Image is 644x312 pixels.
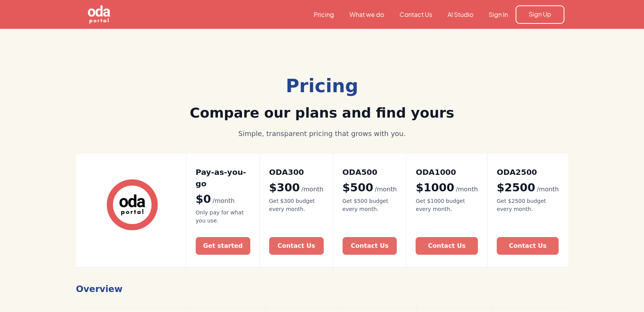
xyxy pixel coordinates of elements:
[351,241,389,251] div: Contact Us
[416,237,478,255] a: Contact Us
[301,186,323,193] span: /month
[516,5,564,24] a: Sign Up
[196,237,250,255] a: Get started
[343,181,397,194] div: $500
[76,277,568,297] h1: Overview
[269,166,324,178] h2: ODA300
[269,237,324,255] a: Contact Us
[306,10,342,19] a: Pricing
[278,241,315,251] div: Contact Us
[416,181,478,194] div: $1000
[269,181,324,194] div: $300
[196,209,250,225] div: Only pay for what you use.
[80,5,153,25] a: home
[343,166,397,178] h2: ODA500
[196,193,250,206] div: $0
[196,166,250,189] h2: Pay-as-you-go
[497,197,559,213] div: Get $2500 budget every month.
[175,128,470,139] div: Simple, transparent pricing that grows with you.
[497,166,559,178] h2: ODA2500
[416,197,478,213] div: Get $1000 budget every month.
[497,237,559,255] a: Contact Us
[481,10,516,19] a: Sign In
[343,237,397,255] a: Contact Us
[440,10,481,19] a: AI Studio
[392,10,440,19] a: Contact Us
[529,10,551,18] div: Sign Up
[537,186,559,193] span: /month
[175,104,470,122] h2: Compare our plans and find yours
[213,197,235,204] span: /month
[203,241,243,251] div: Get started
[375,186,397,193] span: /month
[497,181,559,194] div: $2500
[175,72,470,100] div: Pricing
[509,241,547,251] div: Contact Us
[342,10,392,19] a: What we do
[428,241,466,251] div: Contact Us
[269,197,324,213] div: Get $300 budget every month.
[343,197,397,213] div: Get $500 budget every month.
[456,186,478,193] span: /month
[416,166,478,178] h2: ODA1000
